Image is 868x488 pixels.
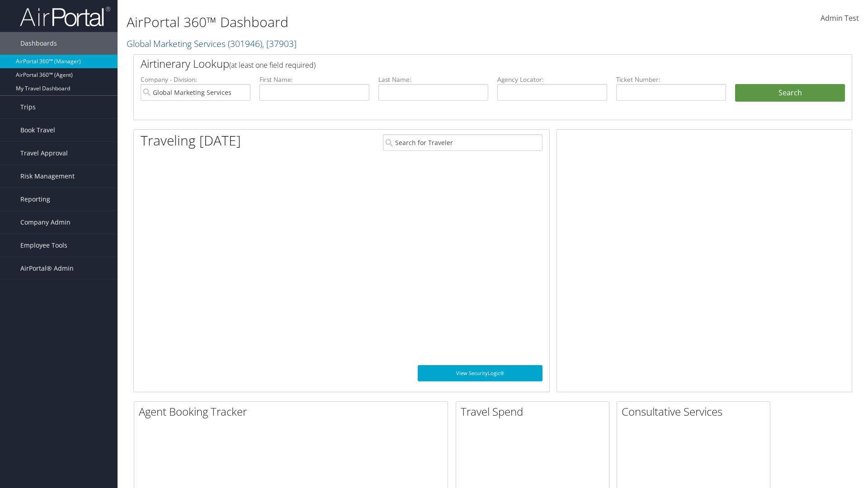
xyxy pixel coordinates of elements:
[418,365,542,381] a: View SecurityLogic®
[127,13,615,32] h1: AirPortal 360™ Dashboard
[20,96,36,118] span: Trips
[735,84,845,102] button: Search
[622,404,770,419] h2: Consultative Services
[616,75,726,84] label: Ticket Number:
[20,211,71,234] span: Company Admin
[141,75,250,84] label: Company - Division:
[228,38,262,50] span: ( 301946 )
[20,32,57,55] span: Dashboards
[127,38,297,50] a: Global Marketing Services
[262,38,297,50] span: , [ 37903 ]
[20,165,75,188] span: Risk Management
[20,234,67,257] span: Employee Tools
[141,56,785,71] h2: Airtinerary Lookup
[20,142,68,164] span: Travel Approval
[20,257,74,280] span: AirPortal® Admin
[821,13,859,23] span: Admin Test
[497,75,607,84] label: Agency Locator:
[821,5,859,33] a: Admin Test
[259,75,369,84] label: First Name:
[229,60,316,70] span: (at least one field required)
[141,131,241,150] h1: Traveling [DATE]
[20,6,110,27] img: airportal-logo.png
[383,134,542,151] input: Search for Traveler
[20,188,50,211] span: Reporting
[378,75,488,84] label: Last Name:
[20,119,55,141] span: Book Travel
[461,404,609,419] h2: Travel Spend
[139,404,448,419] h2: Agent Booking Tracker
